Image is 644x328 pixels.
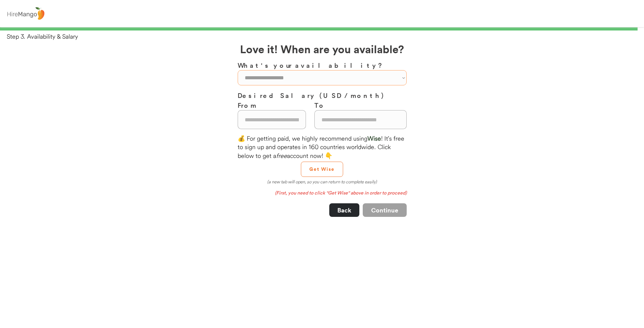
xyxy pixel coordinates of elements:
[238,60,407,70] h3: What's your availability?
[363,203,407,217] button: Continue
[1,27,643,30] div: 99%
[5,6,46,22] img: logo%20-%20hiremango%20gray.png
[7,32,644,41] div: Step 3. Availability & Salary
[238,100,306,110] h3: From
[367,135,381,142] font: Wise
[267,179,377,184] em: (a new tab will open, so you can return to complete easily)
[240,41,404,57] h2: Love it! When are you available?
[314,100,407,110] h3: To
[238,134,407,160] div: 💰 For getting paid, we highly recommend using ! It's free to sign up and operates in 160 countrie...
[275,189,407,196] em: (First, you need to click "Get Wise" above in order to proceed)
[238,90,407,100] h3: Desired Salary (USD / month)
[329,203,359,217] button: Back
[276,152,287,160] em: free
[301,162,343,177] button: Get Wise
